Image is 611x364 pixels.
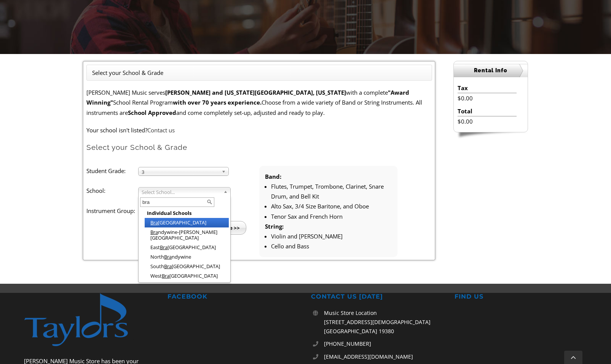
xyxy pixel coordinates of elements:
[128,109,176,116] strong: School Approved
[145,243,229,252] li: East [GEOGRAPHIC_DATA]
[164,263,172,270] em: Bra
[145,227,229,243] li: ndywine-[PERSON_NAME][GEOGRAPHIC_DATA]
[324,339,443,348] a: [PHONE_NUMBER]
[458,83,517,93] li: Tax
[454,64,528,77] h2: Rental Info
[271,181,392,202] li: Flutes, Trumpet, Trombone, Clarinet, Snare Drum, and Bell Kit
[162,272,169,279] em: Bra
[150,229,158,235] em: Bra
[86,87,432,118] p: [PERSON_NAME] Music serves with a complete School Rental Program Choose from a wide variety of Ba...
[147,126,175,134] a: Contact us
[164,253,172,260] em: Bra
[265,223,284,230] strong: String:
[145,218,229,227] li: [GEOGRAPHIC_DATA]
[86,125,432,135] p: Your school isn't listed?
[150,219,158,226] em: Bra
[271,231,392,241] li: Violin and [PERSON_NAME]
[324,308,443,335] p: Music Store Location [STREET_ADDRESS][DEMOGRAPHIC_DATA] [GEOGRAPHIC_DATA] 19380
[142,167,219,176] span: 3
[92,68,163,78] li: Select your School & Grade
[265,173,281,180] strong: Band:
[324,352,443,361] a: [EMAIL_ADDRESS][DOMAIN_NAME]
[458,116,517,126] li: $0.00
[455,293,587,301] h2: FIND US
[145,208,229,218] li: Individual Schools
[24,293,144,347] img: footer-logo
[145,262,229,271] li: South [GEOGRAPHIC_DATA]
[142,188,220,197] span: Select School...
[86,186,138,196] label: School:
[458,106,517,116] li: Total
[453,132,528,139] img: sidebar-footer.png
[86,143,432,152] h2: Select your School & Grade
[145,271,229,281] li: West [GEOGRAPHIC_DATA]
[86,206,138,216] label: Instrument Group:
[271,201,392,211] li: Alto Sax, 3/4 Size Baritone, and Oboe
[271,241,392,251] li: Cello and Bass
[86,166,138,176] label: Student Grade:
[458,93,517,103] li: $0.00
[271,211,392,221] li: Tenor Sax and French Horn
[173,99,262,106] strong: with over 70 years experience.
[160,244,168,251] em: Bra
[165,89,346,96] strong: [PERSON_NAME] and [US_STATE][GEOGRAPHIC_DATA], [US_STATE]
[311,293,443,301] h2: CONTACT US [DATE]
[324,353,413,360] span: [EMAIL_ADDRESS][DOMAIN_NAME]
[168,293,300,301] h2: FACEBOOK
[145,252,229,262] li: North ndywine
